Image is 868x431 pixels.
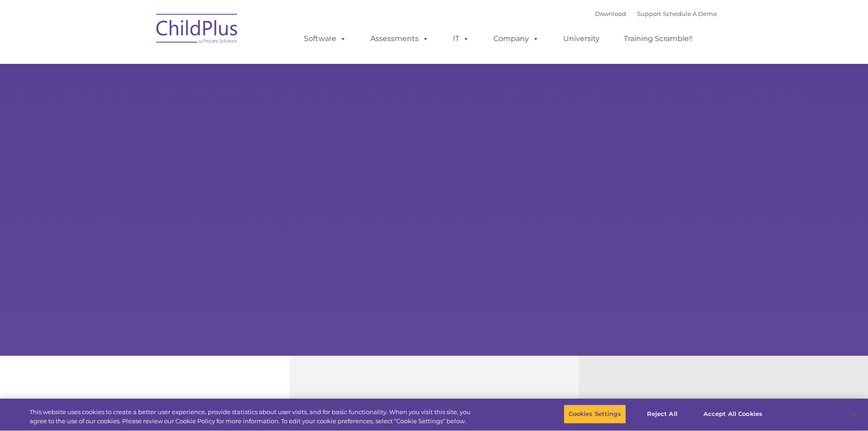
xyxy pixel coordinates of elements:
img: ChildPlus by Procare Solutions [152,7,243,53]
a: University [554,30,609,48]
a: Assessments [361,30,438,48]
a: Software [295,30,355,48]
button: Close [843,404,863,424]
a: Company [484,30,548,48]
button: Accept All Cookies [699,405,767,424]
font: | [595,10,717,17]
a: Download [595,10,626,17]
a: Training Scramble!! [615,30,702,48]
a: Schedule A Demo [663,10,717,17]
a: Support [637,10,661,17]
div: This website uses cookies to create a better user experience, provide statistics about user visit... [30,408,478,426]
button: Cookies Settings [564,405,626,424]
button: Reject All [634,405,691,424]
a: IT [444,30,478,48]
